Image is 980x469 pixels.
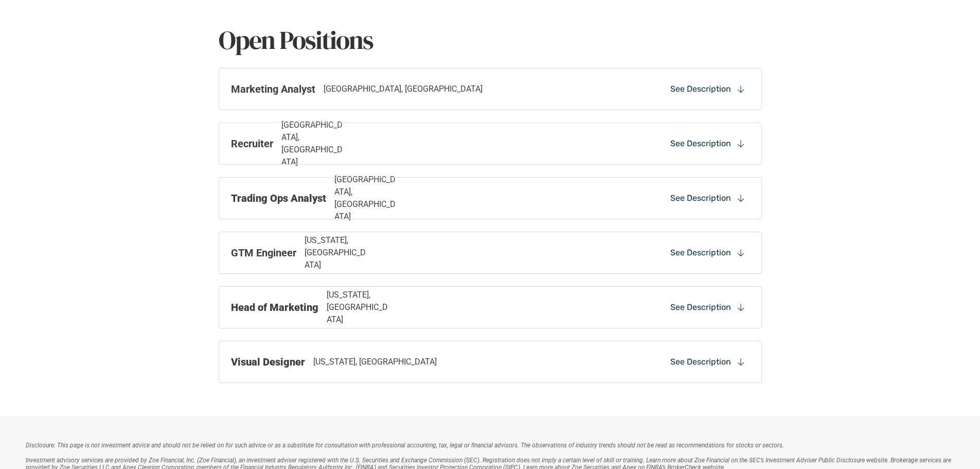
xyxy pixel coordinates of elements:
p: [US_STATE], [GEOGRAPHIC_DATA] [327,289,392,326]
p: See Description [670,356,731,368]
p: GTM Engineer [231,245,296,260]
p: [GEOGRAPHIC_DATA], [GEOGRAPHIC_DATA] [281,119,347,168]
p: See Description [670,83,731,95]
p: See Description [670,247,731,258]
strong: Head of Marketing [231,301,318,314]
p: [US_STATE], [GEOGRAPHIC_DATA] [305,234,370,271]
p: Marketing Analyst [231,81,315,97]
p: See Description [670,302,731,313]
p: Recruiter [231,136,273,151]
h1: Open Positions [219,25,762,56]
p: [GEOGRAPHIC_DATA], [GEOGRAPHIC_DATA] [324,83,483,95]
strong: Visual Designer [231,356,305,368]
p: [GEOGRAPHIC_DATA], [GEOGRAPHIC_DATA] [334,173,400,223]
em: Disclosure: This page is not investment advice and should not be relied on for such advice or as ... [26,442,784,449]
strong: Trading Ops Analyst [231,192,326,204]
p: See Description [670,193,731,204]
p: [US_STATE], [GEOGRAPHIC_DATA] [313,356,437,368]
p: See Description [670,138,731,149]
